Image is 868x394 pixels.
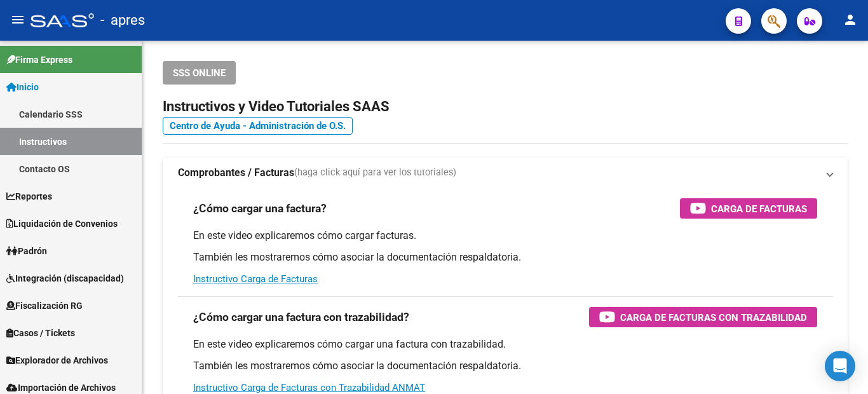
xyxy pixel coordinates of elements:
[6,217,118,231] span: Liquidación de Convenios
[843,12,858,27] mat-icon: person
[193,359,817,373] p: También les mostraremos cómo asociar la documentación respaldatoria.
[163,95,848,119] h2: Instructivos y Video Tutoriales SAAS
[193,273,318,285] a: Instructivo Carga de Facturas
[193,382,425,393] a: Instructivo Carga de Facturas con Trazabilidad ANMAT
[825,351,855,381] div: Open Intercom Messenger
[6,326,75,340] span: Casos / Tickets
[711,201,807,217] span: Carga de Facturas
[6,353,108,367] span: Explorador de Archivos
[193,200,327,217] h3: ¿Cómo cargar una factura?
[6,299,83,313] span: Fiscalización RG
[6,244,47,258] span: Padrón
[680,198,817,219] button: Carga de Facturas
[163,61,236,85] button: SSS ONLINE
[6,189,52,203] span: Reportes
[100,6,145,34] span: - apres
[163,158,848,188] mat-expansion-panel-header: Comprobantes / Facturas(haga click aquí para ver los tutoriales)
[6,53,72,67] span: Firma Express
[620,309,807,325] span: Carga de Facturas con Trazabilidad
[193,250,817,264] p: También les mostraremos cómo asociar la documentación respaldatoria.
[10,12,25,27] mat-icon: menu
[193,229,817,243] p: En este video explicaremos cómo cargar facturas.
[294,166,456,180] span: (haga click aquí para ver los tutoriales)
[173,67,226,79] span: SSS ONLINE
[589,307,817,327] button: Carga de Facturas con Trazabilidad
[178,166,294,180] strong: Comprobantes / Facturas
[6,271,124,285] span: Integración (discapacidad)
[163,117,353,135] a: Centro de Ayuda - Administración de O.S.
[6,80,39,94] span: Inicio
[193,337,817,351] p: En este video explicaremos cómo cargar una factura con trazabilidad.
[193,308,409,326] h3: ¿Cómo cargar una factura con trazabilidad?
